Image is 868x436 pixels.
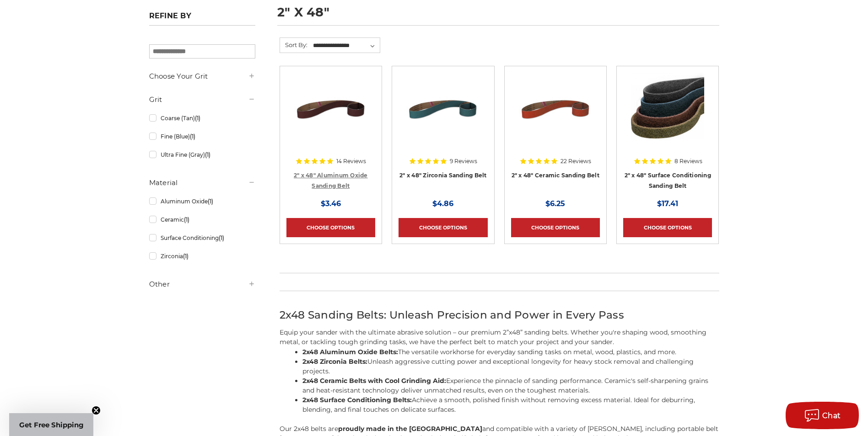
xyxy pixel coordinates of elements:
[302,347,719,357] li: The versatile workhorse for everyday sanding tasks on metal, wood, plastics, and more.
[149,147,255,163] a: Ultra Fine (Gray)
[623,218,712,237] a: Choose Options
[631,73,704,146] img: 2"x48" Surface Conditioning Sanding Belts
[280,328,719,347] p: Equip your sander with the ultimate abrasive solution – our premium 2”x48” sanding belts. Whether...
[92,406,101,415] button: Close teaser
[302,396,412,404] strong: 2x48 Surface Conditioning Belts:
[338,425,482,433] strong: proudly made in the [GEOGRAPHIC_DATA]
[149,128,255,144] a: Fine (Blue)
[149,94,255,105] h5: Grit
[302,376,719,395] li: Experience the pinnacle of sanding performance. Ceramic's self-sharpening grains and heat-resista...
[294,172,368,189] a: 2" x 48" Aluminum Oxide Sanding Belt
[302,357,367,366] strong: 2x48 Zirconia Belts:
[286,73,375,161] a: 2" x 48" Sanding Belt - Aluminum Oxide
[149,193,255,209] a: Aluminum Oxide
[19,420,84,429] span: Get Free Shipping
[450,159,477,164] span: 9 Reviews
[277,6,719,26] h1: 2" x 48"
[674,159,702,164] span: 8 Reviews
[519,73,592,146] img: 2" x 48" Sanding Belt - Ceramic
[205,151,210,158] span: (1)
[512,172,599,179] a: 2" x 48" Ceramic Sanding Belt
[302,348,398,356] strong: 2x48 Aluminum Oxide Belts:
[406,73,480,146] img: 2" x 48" Sanding Belt - Zirconia
[149,177,255,188] h5: Material
[822,411,841,420] span: Chat
[302,357,719,376] li: Unleash aggressive cutting power and exceptional longevity for heavy stock removal and challengin...
[545,199,565,208] span: $6.25
[302,377,446,385] strong: 2x48 Ceramic Belts with Cool Grinding Aid:
[623,73,712,161] a: 2"x48" Surface Conditioning Sanding Belts
[149,279,255,290] h5: Other
[399,73,487,161] a: 2" x 48" Sanding Belt - Zirconia
[657,199,678,208] span: $17.41
[184,216,189,223] span: (1)
[399,218,487,237] a: Choose Options
[432,199,453,208] span: $4.86
[149,110,255,126] a: Coarse (Tan)
[149,212,255,228] a: Ceramic
[286,218,375,237] a: Choose Options
[786,402,859,429] button: Chat
[149,230,255,246] a: Surface Conditioning
[183,253,189,260] span: (1)
[321,199,341,208] span: $3.46
[294,73,367,146] img: 2" x 48" Sanding Belt - Aluminum Oxide
[149,11,255,26] h5: Refine by
[625,172,711,189] a: 2" x 48" Surface Conditioning Sanding Belt
[280,307,719,323] h2: 2x48 Sanding Belts: Unleash Precision and Power in Every Pass
[302,395,719,415] li: Achieve a smooth, polished finish without removing excess material. Ideal for deburring, blending...
[561,159,591,164] span: 22 Reviews
[190,133,195,140] span: (1)
[208,198,213,205] span: (1)
[9,413,93,436] div: Get Free ShippingClose teaser
[149,71,255,82] h5: Choose Your Grit
[511,73,600,161] a: 2" x 48" Sanding Belt - Ceramic
[149,248,255,264] a: Zirconia
[195,115,200,122] span: (1)
[399,172,487,179] a: 2" x 48" Zirconia Sanding Belt
[280,38,307,52] label: Sort By:
[511,218,600,237] a: Choose Options
[336,159,366,164] span: 14 Reviews
[219,234,224,241] span: (1)
[312,39,380,53] select: Sort By:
